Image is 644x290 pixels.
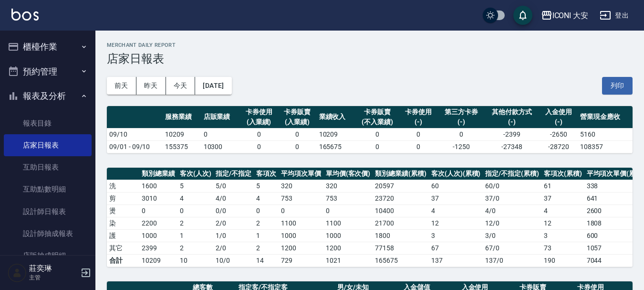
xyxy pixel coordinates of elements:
[323,168,373,180] th: 單均價(客次價)
[201,106,240,129] th: 店販業績
[279,242,323,254] td: 1200
[429,229,483,242] td: 3
[429,204,483,217] td: 4
[279,217,323,229] td: 1100
[213,180,254,192] td: 5 / 0
[323,192,373,204] td: 753
[483,192,541,204] td: 37 / 0
[4,84,92,108] button: 報表及分析
[139,254,177,267] td: 10209
[139,229,177,242] td: 1000
[213,229,254,242] td: 1 / 0
[254,180,279,192] td: 5
[541,192,584,204] td: 37
[107,192,139,204] td: 剪
[537,6,592,25] button: ICONI 大安
[279,229,323,242] td: 1000
[541,180,584,192] td: 61
[278,128,317,140] td: 0
[239,128,278,140] td: 0
[107,254,139,267] td: 合計
[317,140,355,153] td: 165675
[177,254,214,267] td: 10
[29,273,78,282] p: 主管
[195,77,231,95] button: [DATE]
[4,245,92,267] a: 店販抽成明細
[254,204,279,217] td: 0
[280,117,314,127] div: (入業績)
[355,140,399,153] td: 0
[323,229,373,242] td: 1000
[177,168,214,180] th: 客次(人次)
[483,180,541,192] td: 60 / 0
[541,117,575,127] div: (-)
[213,242,254,254] td: 2 / 0
[602,77,633,95] button: 列印
[438,128,485,140] td: 0
[317,106,355,129] th: 業績收入
[279,254,323,267] td: 729
[440,107,482,117] div: 第三方卡券
[177,192,214,204] td: 4
[107,52,633,65] h3: 店家日報表
[317,128,355,140] td: 10209
[483,254,541,267] td: 137/0
[323,217,373,229] td: 1100
[373,229,429,242] td: 1800
[107,217,139,229] td: 染
[578,140,633,153] td: 108357
[483,242,541,254] td: 67 / 0
[163,128,201,140] td: 10209
[539,140,578,153] td: -28720
[578,106,633,129] th: 營業現金應收
[4,223,92,245] a: 設計師抽成報表
[355,128,399,140] td: 0
[596,7,633,24] button: 登出
[485,128,540,140] td: -2399
[279,192,323,204] td: 753
[166,77,196,95] button: 今天
[483,204,541,217] td: 4 / 0
[429,168,483,180] th: 客次(人次)(累積)
[107,180,139,192] td: 洗
[4,59,92,84] button: 預約管理
[177,229,214,242] td: 1
[578,128,633,140] td: 5160
[4,134,92,156] a: 店家日報表
[429,192,483,204] td: 37
[541,254,584,267] td: 190
[483,229,541,242] td: 3 / 0
[373,254,429,267] td: 165675
[177,204,214,217] td: 0
[429,217,483,229] td: 12
[541,217,584,229] td: 12
[201,140,240,153] td: 10300
[402,117,436,127] div: (-)
[163,140,201,153] td: 155375
[177,217,214,229] td: 2
[107,128,163,140] td: 09/10
[139,168,177,180] th: 類別總業績
[373,180,429,192] td: 20597
[107,229,139,242] td: 護
[279,204,323,217] td: 0
[373,242,429,254] td: 77158
[107,242,139,254] td: 其它
[254,242,279,254] td: 2
[242,107,276,117] div: 卡券使用
[373,204,429,217] td: 10400
[139,242,177,254] td: 2399
[213,254,254,267] td: 10/0
[399,140,438,153] td: 0
[254,192,279,204] td: 4
[4,156,92,178] a: 互助日報表
[323,254,373,267] td: 1021
[373,192,429,204] td: 23720
[429,242,483,254] td: 67
[29,264,78,273] h5: 莊奕琳
[279,180,323,192] td: 320
[552,10,589,21] div: ICONI 大安
[239,140,278,153] td: 0
[213,168,254,180] th: 指定/不指定
[402,107,436,117] div: 卡券使用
